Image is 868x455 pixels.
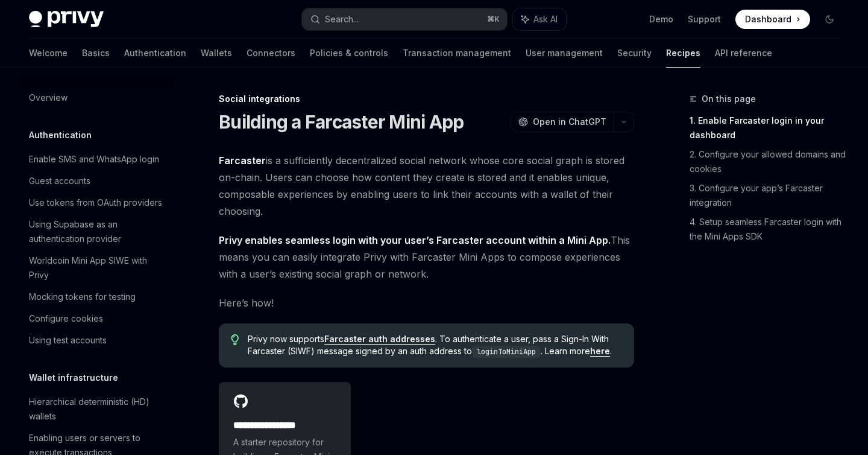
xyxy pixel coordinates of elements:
[219,154,266,167] a: Farcaster
[487,14,500,24] span: ⌘ K
[690,145,849,179] a: 2. Configure your allowed domains and cookies
[29,217,166,246] div: Using Supabase as an authentication provider
[19,329,174,351] a: Using test accounts
[29,371,118,385] h5: Wallet infrastructure
[690,111,849,145] a: 1. Enable Farcaster login in your dashboard
[690,212,849,246] a: 4. Setup seamless Farcaster login with the Mini Apps SDK
[29,196,162,210] div: Use tokens from OAuth providers
[310,39,388,68] a: Policies & controls
[29,290,136,304] div: Mocking tokens for testing
[219,234,611,246] strong: Privy enables seamless login with your user’s Farcaster account within a Mini App.
[666,39,700,68] a: Recipes
[820,10,839,29] button: Toggle dark mode
[219,111,464,133] h1: Building a Farcaster Mini App
[324,334,435,345] a: Farcaster auth addresses
[29,174,90,188] div: Guest accounts
[526,39,603,68] a: User management
[690,179,849,212] a: 3. Configure your app’s Farcaster integration
[19,286,174,308] a: Mocking tokens for testing
[231,334,239,345] svg: Tip
[29,152,159,167] div: Enable SMS and WhatsApp login
[19,391,174,427] a: Hierarchical deterministic (HD) wallets
[29,11,104,28] img: dark logo
[533,13,558,25] span: Ask AI
[688,13,721,25] a: Support
[617,39,652,68] a: Security
[29,91,68,105] div: Overview
[201,39,232,68] a: Wallets
[19,170,174,192] a: Guest accounts
[19,87,174,109] a: Overview
[124,39,186,68] a: Authentication
[219,154,266,167] strong: Farcaster
[219,93,634,105] div: Social integrations
[219,232,634,282] span: This means you can easily integrate Privy with Farcaster Mini Apps to compose experiences with a ...
[29,395,166,424] div: Hierarchical deterministic (HD) wallets
[19,148,174,170] a: Enable SMS and WhatsApp login
[29,333,107,348] div: Using test accounts
[472,346,541,358] code: loginToMiniApp
[29,253,166,282] div: Worldcoin Mini App SIWE with Privy
[715,39,772,68] a: API reference
[511,112,614,132] button: Open in ChatGPT
[745,13,791,25] span: Dashboard
[248,333,622,358] span: Privy now supports . To authenticate a user, pass a Sign-In With Farcaster (SIWF) message signed ...
[219,294,634,311] span: Here’s how!
[29,39,68,68] a: Welcome
[403,39,511,68] a: Transaction management
[735,10,810,29] a: Dashboard
[590,346,610,357] a: here
[19,192,174,214] a: Use tokens from OAuth providers
[513,8,566,30] button: Ask AI
[219,152,634,220] span: is a sufficiently decentralized social network whose core social graph is stored on-chain. Users ...
[29,311,103,326] div: Configure cookies
[82,39,110,68] a: Basics
[19,308,174,329] a: Configure cookies
[247,39,295,68] a: Connectors
[533,116,606,128] span: Open in ChatGPT
[325,12,359,27] div: Search...
[19,214,174,250] a: Using Supabase as an authentication provider
[29,128,92,142] h5: Authentication
[702,92,756,106] span: On this page
[19,250,174,286] a: Worldcoin Mini App SIWE with Privy
[649,13,673,25] a: Demo
[302,8,506,30] button: Search...⌘K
